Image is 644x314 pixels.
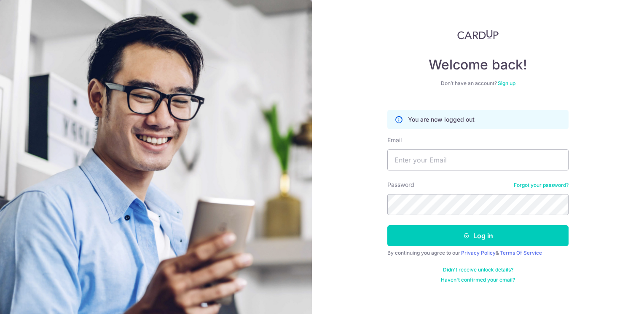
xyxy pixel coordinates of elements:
[387,181,414,189] label: Password
[387,250,569,256] div: By continuing you agree to our &
[461,250,496,256] a: Privacy Policy
[441,277,515,283] a: Haven't confirmed your email?
[387,136,402,144] label: Email
[514,182,569,189] a: Forgot your password?
[498,80,515,86] a: Sign up
[443,266,513,273] a: Didn't receive unlock details?
[500,250,542,256] a: Terms Of Service
[408,115,475,124] p: You are now logged out
[457,29,499,40] img: CardUp Logo
[387,225,569,246] button: Log in
[387,56,569,73] h4: Welcome back!
[387,149,569,170] input: Enter your Email
[387,80,569,87] div: Don’t have an account?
